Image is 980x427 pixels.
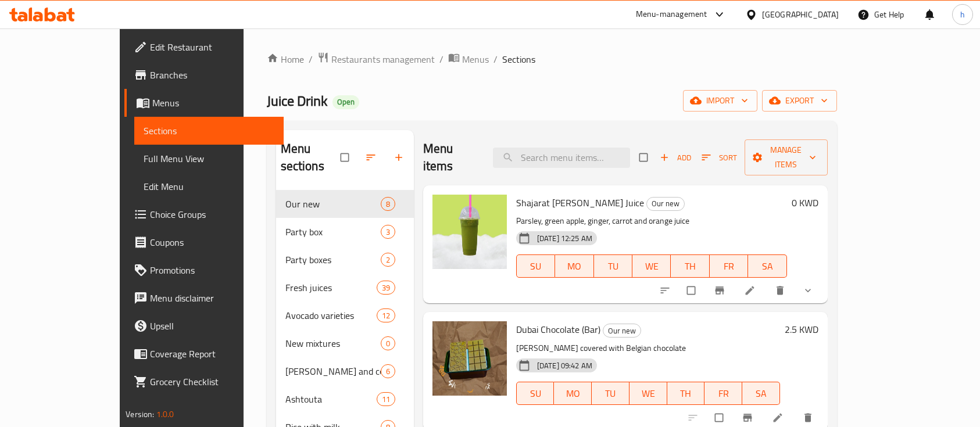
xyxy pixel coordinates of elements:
[285,364,381,378] div: Samadi and cocktail varieties
[634,385,663,402] span: WE
[632,254,671,278] button: WE
[285,392,377,406] span: Ashtouta
[603,324,641,338] span: Our new
[285,281,377,295] div: Fresh juices
[660,151,691,164] span: Add
[680,279,704,302] span: Select to update
[532,360,597,371] span: [DATE] 09:42 AM
[124,368,284,396] a: Grocery Checklist
[671,254,709,278] button: TH
[772,412,786,424] a: Edit menu item
[267,88,328,114] span: Juice Drink
[276,329,414,357] div: New mixtures0
[555,254,593,278] button: MO
[709,385,738,402] span: FR
[124,284,284,312] a: Menu disclaimer
[683,90,757,112] button: import
[124,200,284,228] a: Choice Groups
[281,140,341,175] h2: Menu sections
[596,385,625,402] span: TU
[276,385,414,413] div: Ashtouta11
[285,225,381,239] span: Party box
[652,278,680,303] button: sort-choices
[672,385,700,402] span: TH
[647,197,684,210] span: Our new
[150,40,274,54] span: Edit Restaurant
[516,341,780,356] p: [PERSON_NAME] covered with Belgian chocolate
[704,382,742,405] button: FR
[332,95,359,109] div: Open
[377,281,395,295] div: items
[742,382,780,405] button: SA
[285,336,381,350] span: New mixtures
[285,364,381,378] span: [PERSON_NAME] and cocktail varieties
[358,145,386,170] span: Sort sections
[516,382,555,405] button: SU
[276,302,414,329] div: Avocado varieties12
[462,52,489,66] span: Menus
[516,194,644,211] span: Shajarat [PERSON_NAME] Juice
[276,218,414,246] div: Party box3
[532,233,597,244] span: [DATE] 12:25 AM
[381,336,395,350] div: items
[381,199,395,210] span: 8
[285,308,377,322] span: Avocado varieties
[331,52,435,66] span: Restaurants management
[785,321,818,338] h6: 2.5 KWD
[432,321,507,396] img: Dubai Chocolate (Bar)
[747,385,775,402] span: SA
[285,197,381,211] span: Our new
[381,253,395,267] div: items
[377,282,395,293] span: 39
[144,180,274,193] span: Edit Menu
[762,90,837,112] button: export
[646,197,685,211] div: Our new
[150,68,274,82] span: Branches
[276,357,414,385] div: [PERSON_NAME] and cocktail varieties6
[124,61,284,89] a: Branches
[439,52,443,66] li: /
[559,385,587,402] span: MO
[657,149,694,167] span: Add item
[554,382,592,405] button: MO
[150,291,274,305] span: Menu disclaimer
[667,382,705,405] button: TH
[381,254,395,265] span: 2
[432,195,507,269] img: Shajarat Al Durr Juice
[317,52,435,67] a: Restaurants management
[309,52,313,66] li: /
[637,258,666,275] span: WE
[134,173,284,200] a: Edit Menu
[124,340,284,368] a: Coverage Report
[762,8,839,21] div: [GEOGRAPHIC_DATA]
[334,146,358,168] span: Select all sections
[381,225,395,239] div: items
[276,246,414,274] div: Party boxes2
[802,285,814,296] svg: Show Choices
[448,52,489,67] a: Menus
[150,319,274,333] span: Upsell
[603,324,641,338] div: Our new
[630,382,667,405] button: WE
[377,310,395,321] span: 12
[150,263,274,277] span: Promotions
[702,151,737,164] span: Sort
[381,338,395,349] span: 0
[792,195,818,211] h6: 0 KWD
[126,407,154,422] span: Version:
[795,278,823,303] button: show more
[134,117,284,145] a: Sections
[745,139,827,175] button: Manage items
[423,140,479,175] h2: Menu items
[276,274,414,302] div: Fresh juices39
[152,96,274,110] span: Menus
[144,124,274,138] span: Sections
[156,407,174,422] span: 1.0.0
[560,258,589,275] span: MO
[150,347,274,361] span: Coverage Report
[502,52,535,66] span: Sections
